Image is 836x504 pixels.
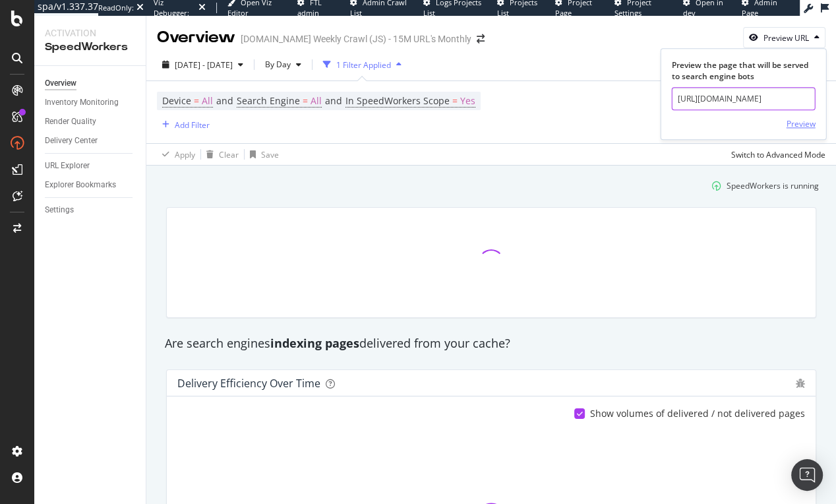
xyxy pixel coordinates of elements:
[727,180,819,191] div: SpeedWorkers is running
[45,26,135,40] div: Activation
[743,27,825,48] button: Preview URL
[45,203,74,217] div: Settings
[477,34,485,44] div: arrow-right-arrow-left
[452,94,458,107] span: =
[791,459,823,491] div: Open Intercom Messenger
[45,115,96,129] div: Render Quality
[270,335,359,351] strong: indexing pages
[245,144,279,165] button: Save
[157,144,195,165] button: Apply
[672,59,816,82] div: Preview the page that will be served to search engine bots
[787,118,816,129] div: Preview
[45,203,136,217] a: Settings
[157,26,235,49] div: Overview
[45,96,119,110] div: Inventory Monitoring
[157,117,210,133] button: Add Filter
[177,377,320,390] div: Delivery Efficiency over time
[45,178,136,192] a: Explorer Bookmarks
[216,94,233,107] span: and
[175,149,195,160] div: Apply
[45,40,135,55] div: SpeedWorkers
[175,119,210,131] div: Add Filter
[345,94,450,107] span: In SpeedWorkers Scope
[311,92,322,110] span: All
[241,32,471,46] div: [DOMAIN_NAME] Weekly Crawl (JS) - 15M URL's Monthly
[726,144,825,165] button: Switch to Advanced Mode
[796,379,805,388] div: bug
[260,59,291,70] span: By Day
[336,59,391,71] div: 1 Filter Applied
[672,88,816,111] input: https://www.example.com
[325,94,342,107] span: and
[45,77,136,90] a: Overview
[45,178,116,192] div: Explorer Bookmarks
[731,149,825,160] div: Switch to Advanced Mode
[175,59,233,71] span: [DATE] - [DATE]
[763,32,809,44] div: Preview URL
[157,54,249,75] button: [DATE] - [DATE]
[237,94,300,107] span: Search Engine
[590,407,805,420] div: Show volumes of delivered / not delivered pages
[158,335,824,352] div: Are search engines delivered from your cache?
[460,92,475,110] span: Yes
[45,96,136,110] a: Inventory Monitoring
[219,149,239,160] div: Clear
[201,144,239,165] button: Clear
[261,149,279,160] div: Save
[260,54,307,75] button: By Day
[194,94,199,107] span: =
[303,94,308,107] span: =
[45,134,136,148] a: Delivery Center
[787,113,816,135] button: Preview
[98,3,134,13] div: ReadOnly:
[45,77,76,90] div: Overview
[162,94,191,107] span: Device
[318,54,407,75] button: 1 Filter Applied
[45,115,136,129] a: Render Quality
[45,159,90,173] div: URL Explorer
[45,159,136,173] a: URL Explorer
[202,92,213,110] span: All
[45,134,98,148] div: Delivery Center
